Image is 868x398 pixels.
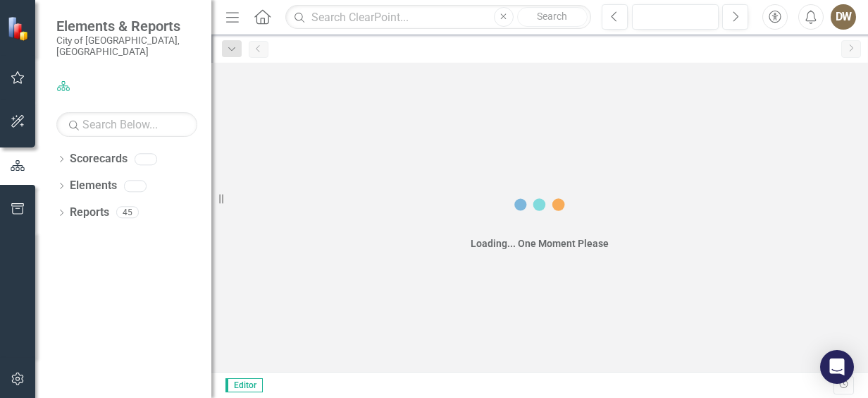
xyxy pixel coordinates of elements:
span: Elements & Reports [56,18,197,35]
button: DW [831,4,856,30]
button: Search [517,7,588,27]
a: Reports [70,205,109,221]
span: Editor [225,378,263,392]
a: Elements [70,178,117,194]
div: Loading... One Moment Please [471,236,609,251]
span: Search [537,11,567,22]
a: Scorecards [70,151,128,167]
input: Search ClearPoint... [285,5,591,30]
div: Open Intercom Messenger [820,350,854,384]
small: City of [GEOGRAPHIC_DATA], [GEOGRAPHIC_DATA] [56,35,197,58]
div: 45 [116,207,139,219]
img: ClearPoint Strategy [7,16,32,41]
input: Search Below... [56,112,197,137]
